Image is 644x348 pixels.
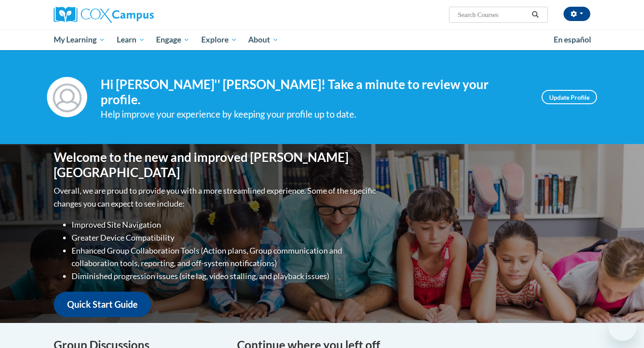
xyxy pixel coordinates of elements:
[608,312,637,341] iframe: Button to launch messaging window
[72,231,378,244] li: Greater Device Compatibility
[542,90,597,104] a: Update Profile
[529,9,542,20] button: Search
[150,30,195,50] a: Engage
[54,7,154,23] img: Cox Campus
[72,244,378,270] li: Enhanced Group Collaboration Tools (Action plans, Group communication and collaboration tools, re...
[54,184,378,210] p: Overall, we are proud to provide you with a more streamlined experience. Some of the specific cha...
[563,7,590,21] button: Account Settings
[101,107,528,122] div: Help improve your experience by keeping your profile up to date.
[48,30,111,50] a: My Learning
[243,30,285,50] a: About
[40,30,604,50] div: Main menu
[248,34,279,45] span: About
[54,34,105,45] span: My Learning
[54,150,378,180] h1: Welcome to the new and improved [PERSON_NAME][GEOGRAPHIC_DATA]
[156,34,190,45] span: Engage
[554,35,591,44] span: En español
[47,77,87,117] img: Profile Image
[101,77,528,107] h4: Hi [PERSON_NAME]'' [PERSON_NAME]! Take a minute to review your profile.
[457,9,529,20] input: Search Courses
[111,30,151,50] a: Learn
[72,270,378,283] li: Diminished progression issues (site lag, video stalling, and playback issues)
[195,30,243,50] a: Explore
[548,30,597,49] a: En español
[117,34,145,45] span: Learn
[201,34,237,45] span: Explore
[72,218,378,231] li: Improved Site Navigation
[54,292,151,317] a: Quick Start Guide
[54,7,224,23] a: Cox Campus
